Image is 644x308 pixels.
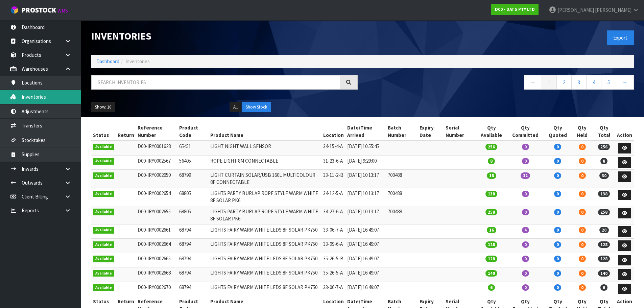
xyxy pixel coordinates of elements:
a: 2 [556,75,572,90]
th: Product Name [209,122,321,141]
th: Reference Number [136,122,177,141]
td: 700488 [386,170,418,188]
span: 0 [554,256,561,262]
span: 0 [579,270,586,277]
td: 34-12-5-A [321,188,345,206]
span: 0 [554,172,561,179]
td: [DATE] 16:49:07 [345,253,386,267]
td: D00-IRY0002650 [136,170,177,188]
span: 0 [579,209,586,215]
td: [DATE] 16:49:07 [345,267,386,282]
span: 12 [521,172,530,179]
a: 3 [571,75,587,90]
td: D00-IRY0002654 [136,188,177,206]
td: D00-IRY0002670 [136,282,177,296]
td: 34-15-4-A [321,141,345,155]
span: 138 [485,191,497,197]
td: D00-IRY0002665 [136,253,177,267]
td: 68794 [177,253,209,267]
span: Available [93,209,114,215]
span: 0 [554,270,561,277]
a: ← [524,75,542,90]
td: [DATE] 10:13:17 [345,206,386,224]
span: 0 [579,227,586,233]
span: 0 [554,209,561,215]
span: 20 [599,227,609,233]
span: 0 [579,256,586,262]
td: LIGHTS FAIRY WARM WHITE LEDS 8F SOLAR PK750 [209,267,321,282]
th: Location [321,122,345,141]
td: 68794 [177,282,209,296]
td: LIGHTS FAIRY WARM WHITE LEDS 8F SOLAR PK750 [209,224,321,239]
span: 128 [485,241,497,248]
span: 0 [522,209,529,215]
button: Show: 10 [91,102,115,113]
td: ROPE LIGHT 8M CONNECTABLE [209,155,321,170]
span: Available [93,241,114,248]
span: 256 [485,144,497,150]
span: 258 [485,209,497,215]
th: Return [116,122,136,141]
span: 0 [579,158,586,164]
th: Action [615,122,634,141]
span: 138 [598,191,610,197]
a: 5 [601,75,616,90]
img: cube-alt.png [10,6,19,14]
td: LIGHTS FAIRY WARM WHITE LEDS 8F SOLAR PK750 [209,239,321,253]
th: Qty Available [476,122,507,141]
th: Qty Held [572,122,593,141]
td: [DATE] 10:13:17 [345,188,386,206]
th: Product Code [177,122,209,141]
span: 256 [598,144,610,150]
span: 0 [579,172,586,179]
td: D00-IRY0001628 [136,141,177,155]
a: D00 - DATS PTY LTD [491,4,539,15]
input: Search inventories [91,75,340,90]
td: D00-IRY0002655 [136,206,177,224]
span: 0 [579,144,586,150]
span: 8 [600,158,607,164]
span: 0 [579,241,586,248]
td: [DATE] 16:49:07 [345,239,386,253]
span: 128 [598,256,610,262]
span: [PERSON_NAME] [595,7,631,13]
span: 0 [522,191,529,197]
a: → [616,75,634,90]
span: 0 [554,144,561,150]
td: 68794 [177,267,209,282]
span: Available [93,191,114,197]
a: 1 [542,75,557,90]
td: LIGHTS FAIRY WARM WHITE LEDS 8F SOLAR PK750 [209,253,321,267]
td: 68805 [177,206,209,224]
span: 0 [554,227,561,233]
span: 140 [485,270,497,277]
td: 700488 [386,206,418,224]
th: Status [91,122,116,141]
td: 68805 [177,188,209,206]
span: 0 [554,158,561,164]
th: Batch Number [386,122,418,141]
span: 0 [554,191,561,197]
span: 6 [600,284,607,291]
td: [DATE] 9:29:00 [345,155,386,170]
strong: D00 - DATS PTY LTD [495,6,535,12]
td: 700488 [386,188,418,206]
span: Available [93,158,114,165]
span: 0 [522,158,529,164]
td: LIGHTS FAIRY WARM WHITE LEDS 8F SOLAR PK750 [209,282,321,296]
span: 128 [598,241,610,248]
span: 0 [554,284,561,291]
span: Available [93,284,114,291]
td: LIGHT NIGHT WALL SENSOR [209,141,321,155]
span: 0 [522,270,529,277]
td: 33-11-2-B [321,170,345,188]
td: 68794 [177,224,209,239]
span: 140 [598,270,610,277]
td: [DATE] 16:49:07 [345,282,386,296]
span: Available [93,144,114,150]
td: 33-06-7-A [321,224,345,239]
span: [PERSON_NAME] [557,7,594,13]
span: Available [93,172,114,179]
span: 0 [522,284,529,291]
span: 16 [487,227,496,233]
